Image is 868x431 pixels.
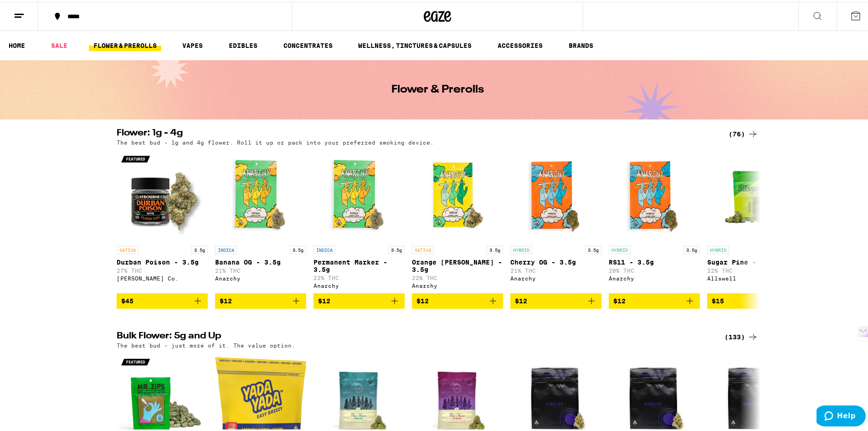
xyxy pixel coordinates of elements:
[412,148,503,291] a: Open page for Orange Runtz - 3.5g from Anarchy
[215,274,306,280] div: Anarchy
[121,296,134,303] span: $45
[585,244,601,252] p: 3.5g
[707,244,729,252] p: HYBRID
[215,266,306,272] p: 21% THC
[4,38,30,49] a: HOME
[313,257,405,271] p: Permanent Marker - 3.5g
[191,244,208,252] p: 3.5g
[609,148,700,291] a: Open page for RS11 - 3.5g from Anarchy
[683,244,700,252] p: 3.5g
[724,330,758,341] a: (133)
[313,273,405,279] p: 22% THC
[224,38,262,49] a: EDIBLES
[564,38,598,49] button: BRANDS
[412,148,503,239] img: Anarchy - Orange Runtz - 3.5g
[412,291,503,307] button: Add to bag
[510,148,601,239] img: Anarchy - Cherry OG - 3.5g
[510,244,532,252] p: HYBRID
[117,266,208,272] p: 27% THC
[117,138,434,144] p: The best bud - 1g and 4g flower. Roll it up or pack into your preferred smoking device.
[215,244,237,252] p: INDICA
[729,127,758,138] a: (76)
[707,148,798,291] a: Open page for Sugar Pine - 3.5g from Allswell
[515,296,527,303] span: $12
[215,291,306,307] button: Add to bag
[412,273,503,279] p: 22% THC
[117,127,714,138] h2: Flower: 1g - 4g
[712,296,724,303] span: $15
[707,148,798,239] img: Allswell - Sugar Pine - 3.5g
[89,38,161,49] a: FLOWER & PREROLLS
[412,257,503,271] p: Orange [PERSON_NAME] - 3.5g
[220,296,232,303] span: $12
[215,148,306,291] a: Open page for Banana OG - 3.5g from Anarchy
[609,244,631,252] p: HYBRID
[707,291,798,307] button: Add to bag
[117,274,208,280] div: [PERSON_NAME] Co.
[215,257,306,264] p: Banana OG - 3.5g
[609,274,700,280] div: Anarchy
[313,281,405,287] div: Anarchy
[510,291,601,307] button: Add to bag
[510,257,601,264] p: Cherry OG - 3.5g
[388,244,405,252] p: 3.5g
[510,266,601,272] p: 21% THC
[609,257,700,264] p: RS11 - 3.5g
[117,244,139,252] p: SATIVA
[609,291,700,307] button: Add to bag
[707,266,798,272] p: 22% THC
[487,244,503,252] p: 3.5g
[613,296,626,303] span: $12
[510,148,601,291] a: Open page for Cherry OG - 3.5g from Anarchy
[117,341,295,347] p: The best bud - just more of it. The value option.
[493,38,547,49] a: ACCESSORIES
[313,148,405,291] a: Open page for Permanent Marker - 3.5g from Anarchy
[117,148,208,291] a: Open page for Durban Poison - 3.5g from Claybourne Co.
[609,266,700,272] p: 20% THC
[313,148,405,239] img: Anarchy - Permanent Marker - 3.5g
[178,38,207,49] a: VAPES
[354,38,476,49] a: WELLNESS, TINCTURES & CAPSULES
[313,291,405,307] button: Add to bag
[117,291,208,307] button: Add to bag
[318,296,330,303] span: $12
[416,296,429,303] span: $12
[510,274,601,280] div: Anarchy
[707,257,798,264] p: Sugar Pine - 3.5g
[609,148,700,239] img: Anarchy - RS11 - 3.5g
[817,404,866,426] iframe: Opens a widget where you can find more information
[313,244,335,252] p: INDICA
[215,148,306,239] img: Anarchy - Banana OG - 3.5g
[391,83,484,93] h1: Flower & Prerolls
[117,257,208,264] p: Durban Poison - 3.5g
[117,148,208,239] img: Claybourne Co. - Durban Poison - 3.5g
[279,38,337,49] a: CONCENTRATES
[707,274,798,280] div: Allswell
[412,281,503,287] div: Anarchy
[117,330,714,341] h2: Bulk Flower: 5g and Up
[290,244,306,252] p: 3.5g
[46,38,72,49] a: SALE
[412,244,434,252] p: SATIVA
